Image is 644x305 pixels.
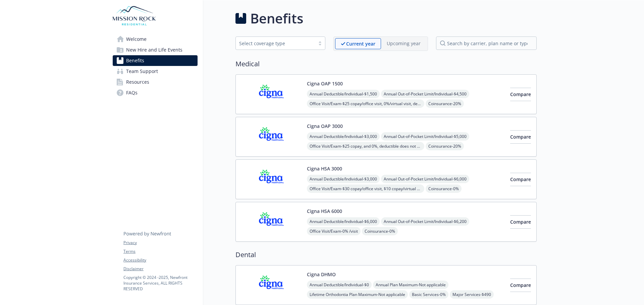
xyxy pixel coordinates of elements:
[307,123,343,130] button: Cigna OAP 3000
[123,257,197,263] a: Accessibility
[307,90,380,98] span: Annual Deductible/Individual - $1,500
[307,142,424,150] span: Office Visit/Exam - $25 copay, and 0%, deductible does not apply
[373,281,448,289] span: Annual Plan Maximum - Not applicable
[241,80,302,108] img: CIGNA carrier logo
[426,142,464,150] span: Coinsurance - 20%
[307,217,380,226] span: Annual Deductible/Individual - $6,000
[510,130,531,144] button: Compare
[510,88,531,101] button: Compare
[123,248,197,254] a: Terms
[126,87,138,98] span: FAQs
[381,175,469,183] span: Annual Out-of-Pocket Limit/Individual - $6,000
[409,290,448,299] span: Basic Services - 0%
[381,38,426,49] span: Upcoming year
[113,66,198,77] a: Team Support
[510,91,531,97] span: Compare
[250,8,303,28] h1: Benefits
[307,99,424,108] span: Office Visit/Exam - $25 copay/office visit, 0%/virtual visit, deductible does not apply
[346,40,375,47] p: Current year
[307,281,372,289] span: Annual Deductible/Individual - $0
[510,215,531,229] button: Compare
[126,66,158,77] span: Team Support
[450,290,494,299] span: Major Services - $490
[235,59,537,69] h2: Medical
[113,77,198,87] a: Resources
[510,282,531,288] span: Compare
[113,55,198,66] a: Benefits
[426,184,462,193] span: Coinsurance - 0%
[510,134,531,140] span: Compare
[241,123,302,151] img: CIGNA carrier logo
[123,275,197,292] p: Copyright © 2024 - 2025 , Newfront Insurance Services, ALL RIGHTS RESERVED
[510,219,531,225] span: Compare
[307,132,380,141] span: Annual Deductible/Individual - $3,000
[113,34,198,45] a: Welcome
[239,40,312,47] div: Select coverage type
[113,87,198,98] a: FAQs
[241,165,302,194] img: CIGNA carrier logo
[307,184,424,193] span: Office Visit/Exam - $30 copay/office visit, $10 copay/virtual visit
[307,208,342,215] button: Cigna HSA 6000
[381,217,469,226] span: Annual Out-of-Pocket Limit/Individual - $6,200
[126,45,182,55] span: New Hire and Life Events
[307,227,361,235] span: Office Visit/Exam - 0% /visit
[307,271,336,278] button: Cigna DHMO
[307,175,380,183] span: Annual Deductible/Individual - $3,000
[126,77,149,87] span: Resources
[436,36,537,50] input: search by carrier, plan name or type
[126,34,147,45] span: Welcome
[235,250,537,260] h2: Dental
[510,176,531,182] span: Compare
[381,90,469,98] span: Annual Out-of-Pocket Limit/Individual - $4,500
[381,132,469,141] span: Annual Out-of-Pocket Limit/Individual - $5,000
[113,45,198,55] a: New Hire and Life Events
[126,55,144,66] span: Benefits
[123,266,197,272] a: Disclaimer
[241,271,302,299] img: CIGNA carrier logo
[307,165,342,172] button: Cigna HSA 3000
[510,173,531,186] button: Compare
[362,227,398,235] span: Coinsurance - 0%
[241,208,302,236] img: CIGNA carrier logo
[426,99,464,108] span: Coinsurance - 20%
[123,240,197,246] a: Privacy
[307,80,343,87] button: Cigna OAP 1500
[510,279,531,292] button: Compare
[307,290,408,299] span: Lifetime Orthodontia Plan Maximum - Not applicable
[387,40,421,47] p: Upcoming year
